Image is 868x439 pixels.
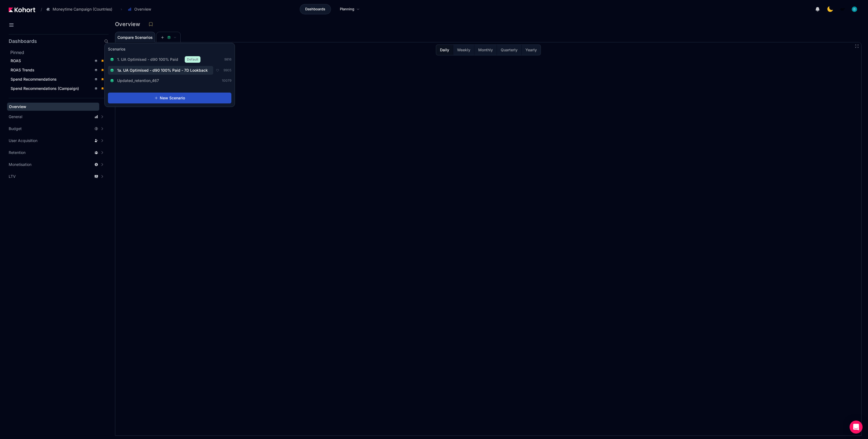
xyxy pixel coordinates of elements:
[11,77,57,81] span: Spend Recommendations
[9,150,25,155] span: Retention
[108,76,164,85] button: Updated_retention_467
[222,78,231,83] span: 10079
[53,7,112,12] span: Moneytime Campaign (Countries)
[497,45,521,55] button: Quarterly
[120,7,123,11] span: ›
[7,103,99,111] a: Overview
[160,95,185,101] span: New Scenario
[117,78,159,83] span: Updated_retention_467
[9,39,37,44] h2: Dashboards
[9,66,107,74] a: ROAS Trends
[11,68,34,72] span: ROAS Trends
[525,47,537,53] span: Yearly
[108,93,231,103] button: New Scenario
[501,47,518,53] span: Quarterly
[300,4,331,14] a: Dashboards
[478,47,493,53] span: Monthly
[9,162,31,167] span: Monetisation
[9,75,107,83] a: Spend Recommendations
[108,46,125,53] h3: Scenarios
[9,174,16,179] span: LTV
[436,45,453,55] button: Daily
[108,55,203,64] button: 1. UA Optimised - d90 100% PaidDefault
[9,138,37,143] span: User Acquisition
[521,45,541,55] button: Yearly
[224,68,231,72] span: 9905
[840,7,845,12] img: logo_MoneyTimeLogo_1_20250619094856634230.png
[9,114,22,119] span: General
[43,5,118,14] button: Moneytime Campaign (Countries)
[108,66,213,75] button: 1a. UA Optimised - d90 100% Paid - 7D Lookback
[117,57,178,62] span: 1. UA Optimised - d90 100% Paid
[440,47,449,53] span: Daily
[9,126,22,131] span: Budget
[134,7,151,12] span: Overview
[185,56,200,63] span: Default
[850,421,863,434] div: Open Intercom Messenger
[474,45,497,55] button: Monthly
[10,49,108,56] h2: Pinned
[9,57,107,65] a: ROAS
[36,7,42,12] span: /
[115,21,143,27] h3: Overview
[9,104,26,109] span: Overview
[11,58,21,63] span: ROAS
[117,68,208,73] span: 1a. UA Optimised - d90 100% Paid - 7D Lookback
[11,86,79,91] span: Spend Recommendations (Campaign)
[855,44,859,48] button: Fullscreen
[9,84,107,93] a: Spend Recommendations (Campaign)
[125,5,157,14] button: Overview
[457,47,470,53] span: Weekly
[305,7,325,12] span: Dashboards
[117,36,153,39] span: Compare Scenarios
[453,45,474,55] button: Weekly
[224,57,231,62] span: 9816
[9,7,35,12] img: Kohort logo
[334,4,365,14] a: Planning
[340,7,354,12] span: Planning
